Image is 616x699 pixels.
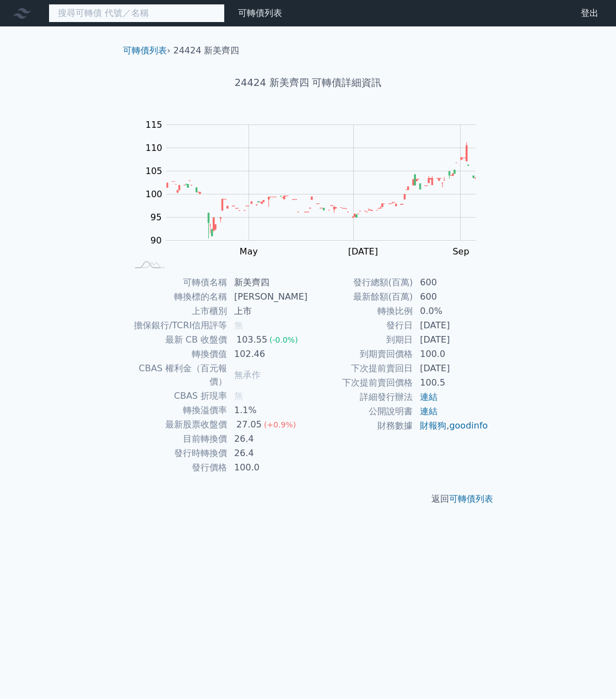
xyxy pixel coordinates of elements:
a: 連結 [420,406,437,416]
tspan: 110 [145,143,163,153]
td: 600 [413,275,489,290]
a: 可轉債列表 [238,8,282,18]
td: 100.0 [413,347,489,361]
span: (+0.9%) [264,420,296,429]
a: 登出 [572,4,607,22]
a: 可轉債列表 [449,494,493,504]
td: 轉換溢價率 [127,403,228,418]
td: 財務數據 [308,419,413,433]
a: goodinfo [449,420,488,431]
td: 下次提前賣回價格 [308,376,413,390]
td: [DATE] [413,333,489,347]
td: 發行總額(百萬) [308,275,413,290]
tspan: [DATE] [348,246,378,257]
tspan: 90 [150,235,161,246]
td: 最新股票收盤價 [127,418,228,432]
a: 連結 [420,392,437,402]
td: 上市櫃別 [127,304,228,318]
h1: 24424 新美齊四 可轉債詳細資訊 [114,75,502,90]
g: Chart [140,120,493,279]
td: 1.1% [228,403,308,418]
div: 27.05 [234,418,264,431]
td: CBAS 權利金（百元報價） [127,361,228,389]
td: 可轉債名稱 [127,275,228,290]
a: 財報狗 [420,420,446,431]
td: 發行時轉換價 [127,446,228,460]
td: 詳細發行辦法 [308,390,413,404]
td: 新美齊四 [228,275,308,290]
td: 下次提前賣回日 [308,361,413,376]
td: 到期賣回價格 [308,347,413,361]
td: , [413,419,489,433]
td: 公開說明書 [308,404,413,419]
span: (-0.0%) [269,335,298,344]
td: 轉換價值 [127,347,228,361]
p: 返回 [114,492,502,506]
input: 搜尋可轉債 代號／名稱 [48,4,225,23]
td: 26.4 [228,432,308,446]
td: 26.4 [228,446,308,460]
td: 100.5 [413,376,489,390]
td: 最新 CB 收盤價 [127,333,228,347]
td: [PERSON_NAME] [228,290,308,304]
div: 103.55 [234,333,269,346]
td: 最新餘額(百萬) [308,290,413,304]
span: 無承作 [234,370,261,380]
tspan: 95 [150,212,161,223]
td: 102.46 [228,347,308,361]
td: 轉換標的名稱 [127,290,228,304]
td: 100.0 [228,460,308,475]
td: 目前轉換價 [127,432,228,446]
td: [DATE] [413,361,489,376]
tspan: 105 [145,166,163,176]
tspan: 100 [145,189,163,199]
td: 600 [413,290,489,304]
td: 到期日 [308,333,413,347]
li: › [123,44,170,57]
td: CBAS 折現率 [127,389,228,403]
tspan: 115 [145,120,163,130]
td: 發行價格 [127,460,228,475]
td: 上市 [228,304,308,318]
span: 無 [234,391,243,401]
td: 0.0% [413,304,489,318]
td: 發行日 [308,318,413,333]
td: 擔保銀行/TCRI信用評等 [127,318,228,333]
span: 無 [234,320,243,330]
li: 24424 新美齊四 [174,44,240,57]
td: 轉換比例 [308,304,413,318]
tspan: Sep [452,246,469,257]
a: 可轉債列表 [123,45,167,56]
td: [DATE] [413,318,489,333]
tspan: May [240,246,258,257]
